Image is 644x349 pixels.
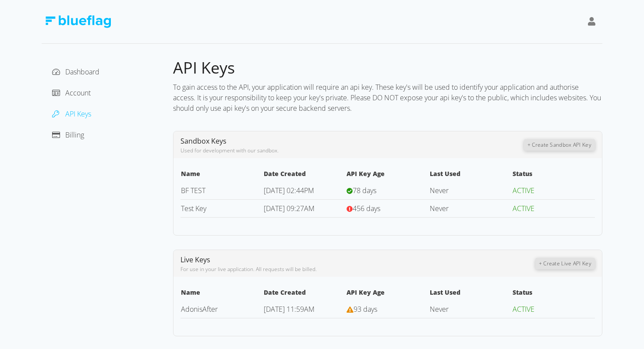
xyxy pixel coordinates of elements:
span: Never [430,304,449,314]
a: Dashboard [52,67,99,77]
span: 93 days [354,304,377,314]
span: Billing [65,130,84,140]
th: Name [180,169,263,182]
th: API Key Age [346,287,429,300]
span: ACTIVE [513,186,534,195]
button: + Create Live API Key [535,258,595,269]
button: + Create Sandbox API Key [524,139,595,151]
span: [DATE] 11:59AM [264,304,315,314]
th: Date Created [263,287,346,300]
th: Name [180,287,263,300]
span: ACTIVE [513,204,534,213]
div: To gain access to the API, your application will require an api key. These key's will be used to ... [173,78,602,117]
span: Sandbox Keys [180,136,226,146]
div: Used for development with our sandbox. [180,147,524,155]
a: AdonisAfter [181,304,218,314]
span: Never [430,204,449,213]
div: For use in your live application. All requests will be billed. [180,265,535,273]
span: API Keys [173,57,235,78]
img: Blue Flag Logo [45,15,111,28]
a: Account [52,88,91,98]
span: ACTIVE [513,304,534,314]
span: API Keys [65,109,91,119]
span: [DATE] 02:44PM [264,186,314,195]
span: 78 days [353,186,376,195]
a: Test Key [181,204,206,213]
th: Status [512,287,595,300]
a: API Keys [52,109,91,119]
span: Never [430,186,449,195]
th: Last Used [429,287,512,300]
th: API Key Age [346,169,429,182]
span: Live Keys [180,255,210,264]
span: Dashboard [65,67,99,77]
span: [DATE] 09:27AM [264,204,315,213]
th: Status [512,169,595,182]
a: BF TEST [181,186,205,195]
th: Date Created [263,169,346,182]
a: Billing [52,130,84,140]
span: 456 days [353,204,380,213]
span: Account [65,88,91,98]
th: Last Used [429,169,512,182]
